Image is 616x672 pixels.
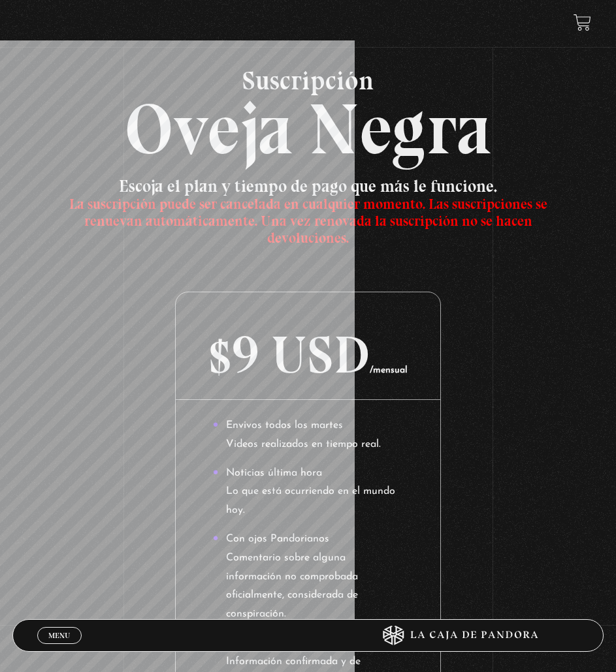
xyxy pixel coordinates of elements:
span: La suscripción puede ser cancelada en cualquier momento. Las suscripciones se renuevan automática... [69,195,547,247]
h3: Escoja el plan y tiempo de pago que más le funcione. [42,178,574,246]
li: Noticias última hora Lo que está ocurriendo en el mundo hoy. [213,464,404,520]
span: Suscripción [12,67,604,93]
span: /mensual [370,365,408,375]
li: Envivos todos los martes Videos realizados en tiempo real. [213,416,404,454]
p: $9 USD [176,315,440,400]
span: Cerrar [44,643,74,652]
span: Menu [48,632,70,639]
a: View your shopping cart [574,14,591,31]
li: Con ojos Pandorianos Comentario sobre alguna información no comprobada oficialmente, considerada ... [213,530,404,624]
h2: Oveja Negra [12,67,604,165]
